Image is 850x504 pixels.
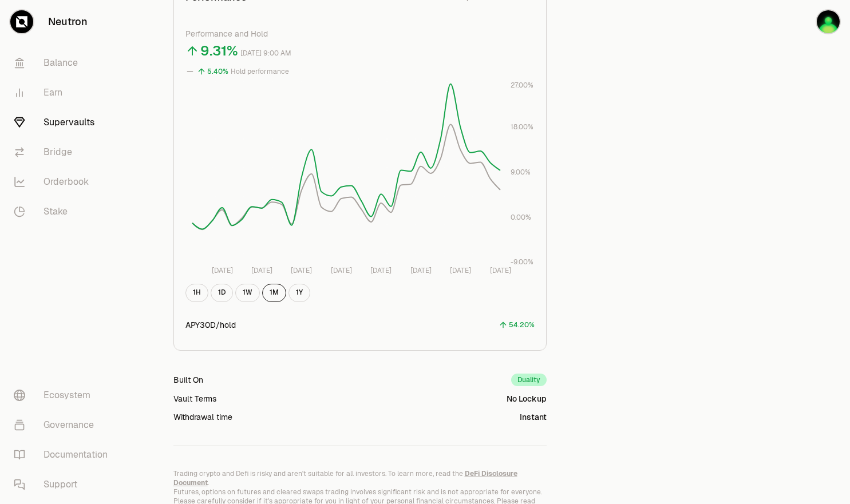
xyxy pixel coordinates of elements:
[207,65,228,78] div: 5.40%
[211,265,232,275] tspan: [DATE]
[5,78,124,108] a: Earn
[5,197,124,227] a: Stake
[330,265,351,275] tspan: [DATE]
[173,393,216,404] div: Vault Terms
[511,374,547,386] div: Duality
[185,319,236,331] div: APY30D/hold
[173,374,203,386] div: Built On
[5,137,124,167] a: Bridge
[5,440,124,470] a: Documentation
[509,319,535,332] div: 54.20%
[173,469,517,487] a: DeFi Disclosure Document
[5,108,124,137] a: Supervaults
[410,265,431,275] tspan: [DATE]
[240,47,291,60] div: [DATE] 9:00 AM
[288,284,310,302] button: 1Y
[450,265,471,275] tspan: [DATE]
[5,167,124,197] a: Orderbook
[507,393,547,404] div: No Lockup
[291,265,312,275] tspan: [DATE]
[817,10,840,33] img: KO
[511,168,531,177] tspan: 9.00%
[235,284,260,302] button: 1W
[511,257,533,267] tspan: -9.00%
[185,284,208,302] button: 1H
[5,380,124,410] a: Ecosystem
[185,28,535,39] p: Performance and Hold
[5,470,124,499] a: Support
[173,411,232,423] div: Withdrawal time
[262,284,286,302] button: 1M
[5,410,124,440] a: Governance
[211,284,233,302] button: 1D
[370,265,392,275] tspan: [DATE]
[511,212,531,221] tspan: 0.00%
[5,48,124,78] a: Balance
[489,265,511,275] tspan: [DATE]
[520,411,547,423] div: Instant
[511,122,533,132] tspan: 18.00%
[511,81,533,90] tspan: 27.00%
[200,42,238,60] div: 9.31%
[173,469,547,487] p: Trading crypto and Defi is risky and aren't suitable for all investors. To learn more, read the .
[231,65,289,78] div: Hold performance
[251,265,272,275] tspan: [DATE]
[174,17,546,350] div: PerformanceAPY30D/hold54.20%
